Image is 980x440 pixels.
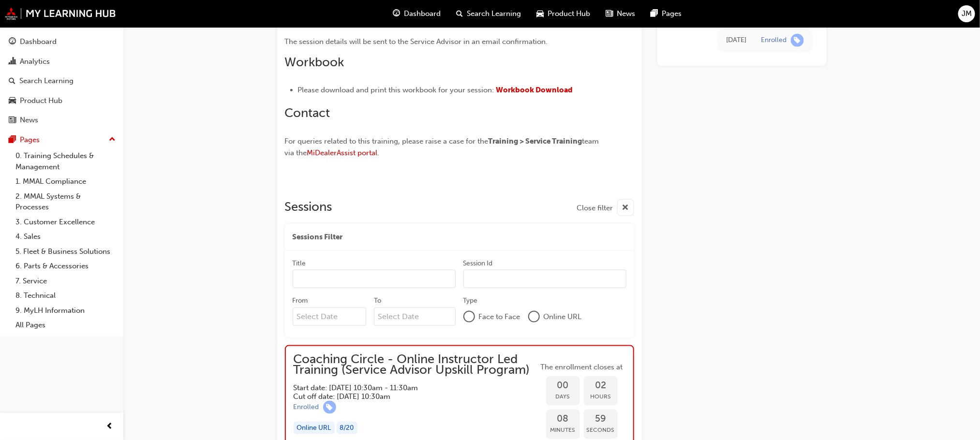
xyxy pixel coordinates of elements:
span: Contact [285,105,330,120]
a: 0. Training Schedules & Management [12,148,119,174]
span: search-icon [9,77,15,86]
span: search-icon [456,8,463,20]
span: Close filter [577,203,613,214]
span: 00 [546,380,580,391]
span: up-icon [109,133,116,146]
button: Close filter [577,199,634,216]
div: Enrolled [761,35,787,44]
div: Search Learning [19,75,74,87]
h2: Sessions [285,199,332,216]
span: prev-icon [106,421,114,433]
div: News [20,115,38,126]
span: 59 [584,413,618,425]
input: Title [293,270,456,288]
a: Analytics [4,53,119,71]
button: DashboardAnalyticsSearch LearningProduct HubNews [4,31,119,131]
div: Title [293,259,306,268]
a: guage-iconDashboard [385,4,448,24]
img: mmal [5,7,116,20]
span: Coaching Circle - Online Instructor Led Training (Service Advisor Upskill Program) [294,354,538,376]
a: news-iconNews [598,4,643,24]
a: pages-iconPages [643,4,689,24]
span: The session details will be sent to the Service Advisor in an email confirmation. [285,37,548,46]
span: Training > Service Training [489,137,582,146]
span: Minutes [546,425,580,436]
span: Workbook [285,55,344,70]
span: The enrollment closes at [538,362,625,373]
span: Hours [584,391,618,402]
h5: Cut off date: [DATE] 10:30am [294,392,523,401]
span: 02 [584,380,618,391]
span: pages-icon [9,136,16,145]
button: JM [958,5,975,22]
span: news-icon [9,116,16,125]
a: Workbook Download [496,86,573,94]
div: Pages [20,134,40,146]
a: car-iconProduct Hub [529,4,598,24]
a: 1. MMAL Compliance [12,174,119,189]
span: . [378,148,380,157]
span: pages-icon [651,8,658,20]
div: Online URL [294,422,335,435]
span: Product Hub [548,8,590,19]
span: learningRecordVerb_ENROLL-icon [791,33,804,46]
a: 9. MyLH Information [12,303,119,318]
a: 7. Service [12,274,119,289]
button: Pages [4,131,119,149]
span: Pages [662,8,682,19]
div: 8 / 20 [337,422,357,435]
div: Product Hub [20,95,62,106]
span: car-icon [9,97,16,105]
span: Seconds [584,425,618,436]
span: Dashboard [404,8,441,19]
a: All Pages [12,318,119,333]
div: Fri May 02 2025 09:55:44 GMT+1000 (Australian Eastern Standard Time) [727,34,747,45]
input: Session Id [463,270,626,288]
div: Enrolled [294,403,319,412]
span: Please download and print this workbook for your session: [298,86,494,94]
span: For queries related to this training, please raise a case for the [285,137,489,146]
a: 3. Customer Excellence [12,215,119,230]
span: 08 [546,413,580,425]
div: Type [463,296,478,306]
a: search-iconSearch Learning [448,4,529,24]
span: JM [962,8,972,19]
a: News [4,111,119,129]
h5: Start date: [DATE] 10:30am - 11:30am [294,383,523,392]
a: 8. Technical [12,288,119,303]
span: Search Learning [467,8,521,19]
a: 2. MMAL Systems & Processes [12,189,119,215]
span: Days [546,391,580,402]
span: guage-icon [393,8,400,20]
span: news-icon [606,8,613,20]
span: chart-icon [9,58,16,66]
a: Search Learning [4,72,119,90]
span: cross-icon [622,202,629,214]
a: Dashboard [4,33,119,51]
span: car-icon [536,8,544,20]
a: Product Hub [4,92,119,110]
a: 5. Fleet & Business Solutions [12,244,119,259]
input: To [374,308,456,326]
a: 4. Sales [12,229,119,244]
div: Dashboard [20,36,57,47]
span: News [617,8,635,19]
span: Sessions Filter [293,232,343,243]
span: guage-icon [9,38,16,46]
span: Face to Face [479,311,520,323]
div: Session Id [463,259,493,268]
span: Online URL [544,311,582,323]
span: learningRecordVerb_ENROLL-icon [323,401,336,414]
a: MiDealerAssist portal [307,148,378,157]
div: From [293,296,308,306]
div: To [374,296,381,306]
div: Analytics [20,56,50,67]
a: 6. Parts & Accessories [12,259,119,274]
input: From [293,308,367,326]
